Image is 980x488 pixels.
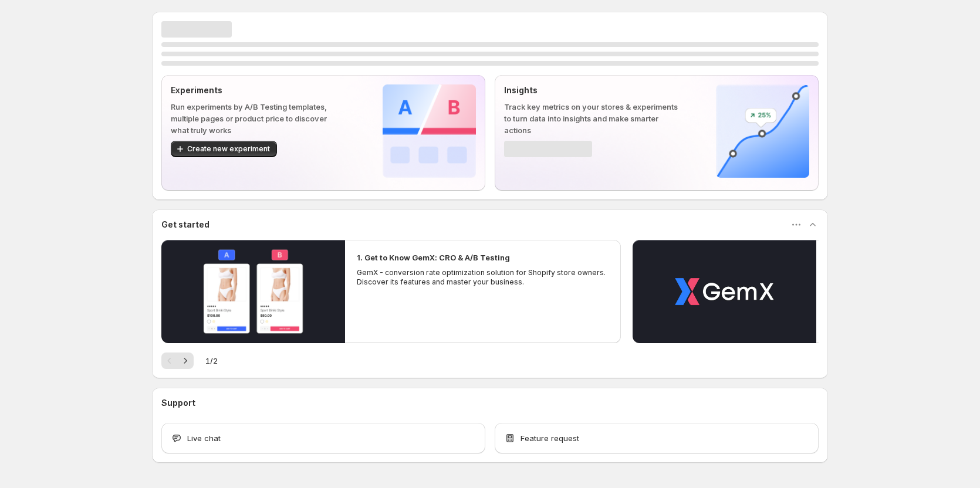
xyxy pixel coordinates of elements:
[177,353,194,369] button: Next
[187,144,270,154] span: Create new experiment
[161,219,209,231] h3: Get started
[171,101,345,136] p: Run experiments by A/B Testing templates, multiple pages or product price to discover what truly ...
[504,84,678,96] p: Insights
[171,84,345,96] p: Experiments
[504,101,678,136] p: Track key metrics on your stores & experiments to turn data into insights and make smarter actions
[187,432,221,444] span: Live chat
[633,240,816,343] button: Play video
[521,432,579,444] span: Feature request
[171,141,277,157] button: Create new experiment
[357,268,609,287] p: GemX - conversion rate optimization solution for Shopify store owners. Discover its features and ...
[716,84,809,178] img: Insights
[357,252,510,263] h2: 1. Get to Know GemX: CRO & A/B Testing
[205,355,218,367] span: 1 / 2
[383,84,476,178] img: Experiments
[161,240,345,343] button: Play video
[161,353,194,369] nav: Pagination
[161,397,195,409] h3: Support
